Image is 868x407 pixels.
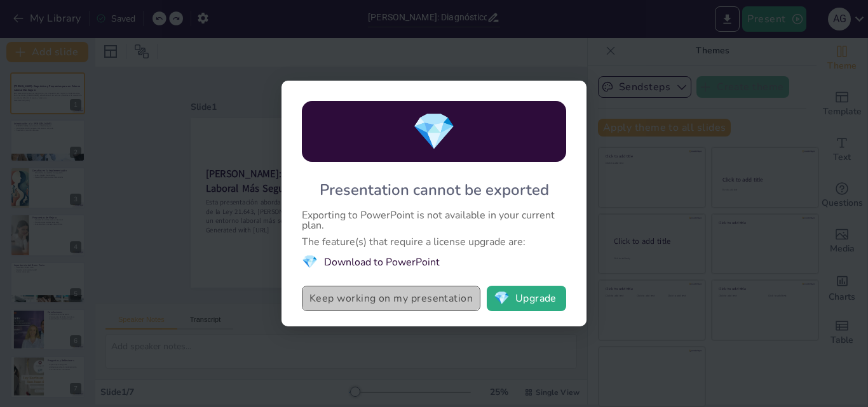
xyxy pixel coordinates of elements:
[302,253,318,270] span: diamond
[412,107,456,156] span: diamond
[320,180,549,200] div: Presentation cannot be exported
[494,292,510,305] span: diamond
[302,286,480,311] button: Keep working on my presentation
[302,237,566,247] div: The feature(s) that require a license upgrade are:
[302,210,566,230] div: Exporting to PowerPoint is not available in your current plan.
[487,286,566,311] button: diamondUpgrade
[302,253,566,270] li: Download to PowerPoint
